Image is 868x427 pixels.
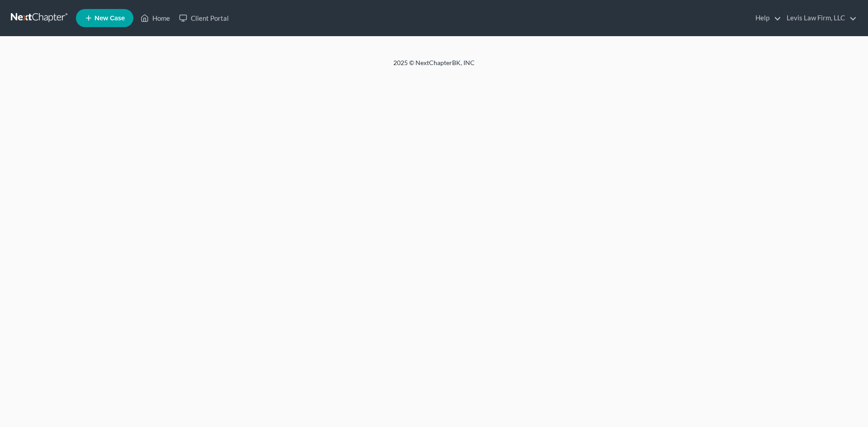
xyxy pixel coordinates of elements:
[175,10,233,26] a: Client Portal
[136,10,175,26] a: Home
[76,9,133,27] new-legal-case-button: New Case
[176,58,692,75] div: 2025 © NextChapterBK, INC
[782,10,857,26] a: Levis Law Firm, LLC
[751,10,781,26] a: Help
